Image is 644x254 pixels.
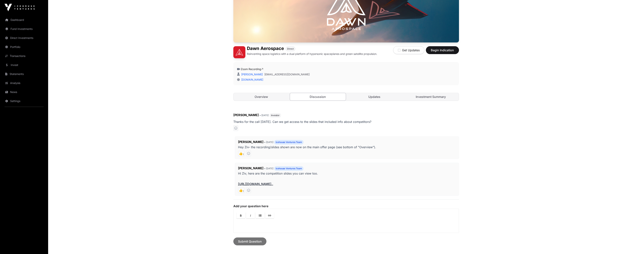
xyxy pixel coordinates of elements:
[243,190,244,193] sub: 1
[243,153,244,156] sub: 1
[238,182,273,186] a: [URL][DOMAIN_NAME]..
[625,236,644,254] iframe: Chat Widget
[3,25,45,33] a: Fund Investments
[233,204,459,208] label: Add your question here
[234,93,459,101] nav: Tabs
[431,48,454,52] span: Begin Indication
[287,47,294,50] span: Direct
[276,167,302,170] span: Icehouse Ventures Team
[238,151,245,156] span: 👍
[264,167,273,170] span: • [DATE]
[3,88,45,96] a: News
[238,140,263,144] span: [PERSON_NAME]
[247,52,377,56] p: Reinventing space logistics with a dual platform of hypersonic spaceplanes and green satellite pr...
[233,46,245,58] img: Dawn Aerospace
[426,46,459,54] button: Begin Indication
[3,79,45,87] a: Analysis
[264,73,310,76] a: [EMAIL_ADDRESS][DOMAIN_NAME]
[238,171,456,187] p: Hi Ziv, here are the competition slides you can view too.
[3,97,45,105] a: Settings
[426,50,459,54] a: Begin Indication
[246,212,255,218] a: Italic
[259,114,269,117] span: • [DATE]
[3,16,45,24] a: Dashboard
[241,67,263,71] a: Zoom Recording
[237,212,245,218] a: Bold
[3,61,45,69] a: Invest
[347,93,402,101] a: Updates
[5,4,35,11] img: Icehouse Ventures Logo
[403,93,459,101] a: Investment Summary
[290,93,346,101] a: Discussion
[240,73,263,76] a: [PERSON_NAME]
[276,141,302,144] span: Icehouse Ventures Team
[234,93,289,101] a: Overview
[238,187,245,193] span: 👍
[247,46,284,51] h1: Dawn Aerospace
[240,78,263,81] a: [DOMAIN_NAME]
[233,113,259,117] span: [PERSON_NAME]
[3,43,45,51] a: Portfolio
[238,144,456,150] p: Hey Ziv- the recording/slides shown are now on the main offer page (see bottom of "Overview").
[3,34,45,42] a: Direct Investments
[265,212,274,218] a: Link
[264,141,273,144] span: • [DATE]
[3,70,45,78] a: Statements
[233,119,459,124] p: Thanks for the call [DATE]. Can we get access to the slides that included info about competitors?
[271,114,280,117] span: Investor
[238,166,263,170] span: [PERSON_NAME]
[256,212,264,218] a: Lists
[393,46,424,54] button: Get Updates
[3,52,45,60] a: Transactions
